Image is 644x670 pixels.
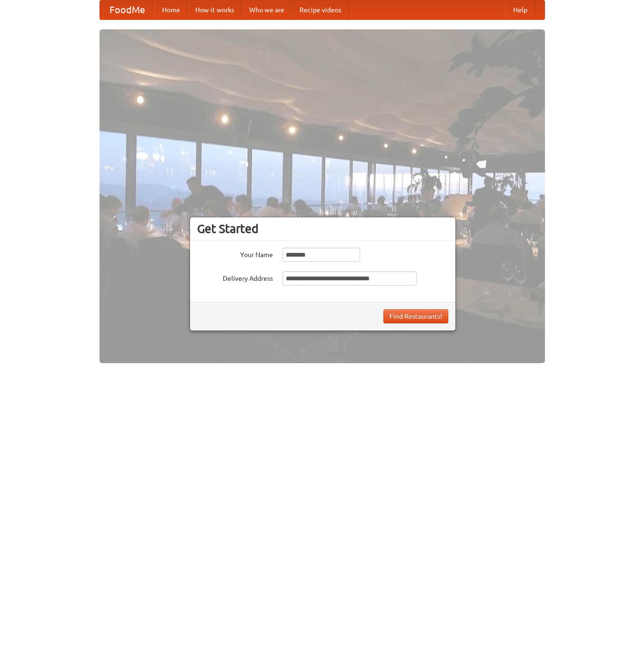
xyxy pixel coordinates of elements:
[197,222,448,236] h3: Get Started
[383,309,448,323] button: Find Restaurants!
[100,0,154,19] a: FoodMe
[197,271,273,283] label: Delivery Address
[292,0,349,19] a: Recipe videos
[242,0,292,19] a: Who we are
[154,0,188,19] a: Home
[197,248,273,259] label: Your Name
[506,0,535,19] a: Help
[188,0,242,19] a: How it works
